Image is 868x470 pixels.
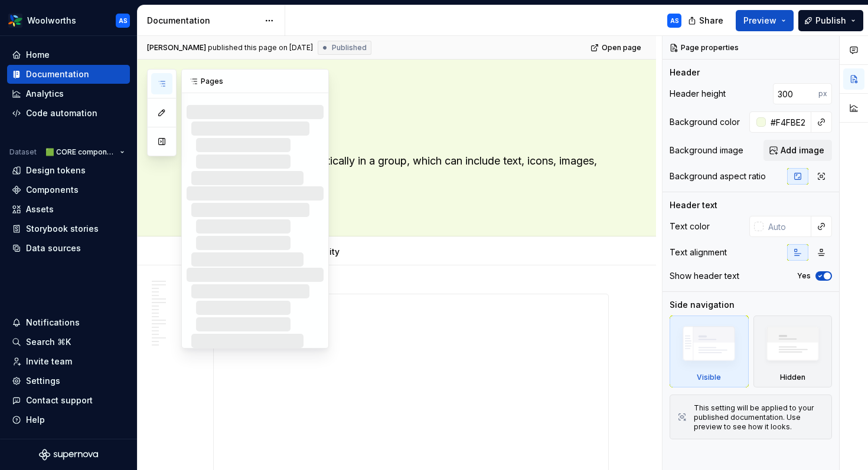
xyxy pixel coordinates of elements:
div: Pages [182,70,328,93]
div: Hidden [753,315,833,387]
div: This setting will be applied to your published documentation. Use preview to see how it looks. [694,403,824,432]
button: Preview [736,10,794,31]
button: Help [7,410,130,429]
span: Share [699,15,723,27]
textarea: Row [211,121,606,149]
a: Invite team [7,352,130,371]
a: Analytics [7,84,130,103]
div: Assets [26,203,54,215]
span: Publish [815,15,846,27]
div: Visible [697,373,721,382]
div: Header height [670,88,726,100]
div: Components [26,184,79,196]
a: Components [7,180,130,199]
div: Documentation [26,68,89,80]
span: [PERSON_NAME] [147,43,206,52]
div: Text alignment [670,246,727,258]
div: Hidden [780,373,805,382]
button: 🟩 CORE components [40,144,130,160]
span: Add image [781,144,824,156]
span: 🟩 CORE components [45,147,115,157]
div: Data sources [26,242,81,254]
span: Open page [602,43,641,52]
div: Background aspect ratio [670,170,766,182]
a: Data sources [7,239,130,258]
div: Home [26,49,50,61]
div: AS [119,16,128,25]
div: published this page on [DATE] [208,43,313,52]
div: Side navigation [670,299,735,311]
a: Open page [587,40,647,56]
div: Header [670,67,700,78]
div: AS [670,16,679,25]
div: Dataset [9,147,37,157]
div: Documentation [147,15,259,27]
button: Publish [798,10,863,31]
button: Search ⌘K [7,333,130,351]
div: Code automation [26,107,97,119]
img: 551ca721-6c59-42a7-accd-e26345b0b9d6.png [8,14,22,28]
div: Show header text [670,270,739,282]
div: Analytics [26,88,64,100]
div: Background color [670,116,740,128]
div: Woolworths [27,15,76,27]
button: Add image [763,140,832,161]
div: Search ⌘K [26,336,71,348]
div: Text color [670,221,710,232]
label: Yes [797,271,811,281]
span: Preview [743,15,776,27]
div: Design tokens [26,165,86,176]
a: Home [7,45,130,64]
p: px [818,89,827,98]
div: Header text [670,199,717,211]
span: Published [332,43,367,52]
a: Storybook stories [7,219,130,238]
div: Storybook stories [26,223,99,235]
a: Settings [7,372,130,390]
button: Share [682,10,731,31]
a: Assets [7,200,130,219]
button: WoolworthsAS [2,8,135,33]
button: Notifications [7,313,130,332]
a: Code automation [7,104,130,123]
textarea: A row is to be used vertically in a group, which can include text, icons, images, and actions. [211,152,606,185]
input: Auto [766,111,811,133]
button: Contact support [7,391,130,410]
input: Auto [773,83,818,104]
svg: Supernova Logo [39,449,98,461]
a: Design tokens [7,161,130,180]
div: Background image [670,144,743,156]
div: Notifications [26,317,80,328]
div: Visible [670,315,749,387]
div: Help [26,414,45,426]
a: Documentation [7,65,130,84]
div: Invite team [26,356,72,367]
div: Contact support [26,395,93,406]
div: Settings [26,375,60,387]
input: Auto [763,216,811,237]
